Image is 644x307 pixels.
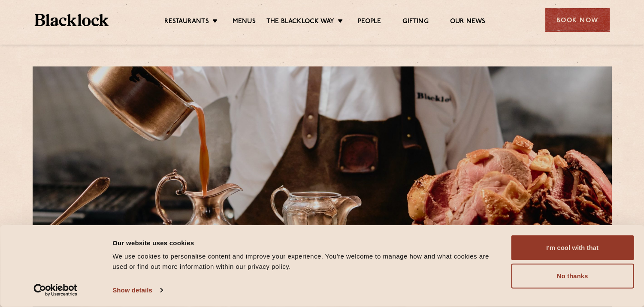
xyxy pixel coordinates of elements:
a: Our News [450,18,486,27]
div: Our website uses cookies [112,238,501,248]
button: I'm cool with that [511,235,634,260]
a: Usercentrics Cookiebot - opens in a new window [18,284,93,297]
a: Restaurants [164,18,209,27]
div: We use cookies to personalise content and improve your experience. You're welcome to manage how a... [112,251,501,272]
a: Menus [233,18,256,27]
button: No thanks [511,264,634,289]
a: People [358,18,381,27]
a: Show details [112,284,162,297]
img: BL_Textured_Logo-footer-cropped.svg [35,14,109,26]
a: The Blacklock Way [266,18,334,27]
a: Gifting [402,18,428,27]
div: Book Now [545,8,610,32]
